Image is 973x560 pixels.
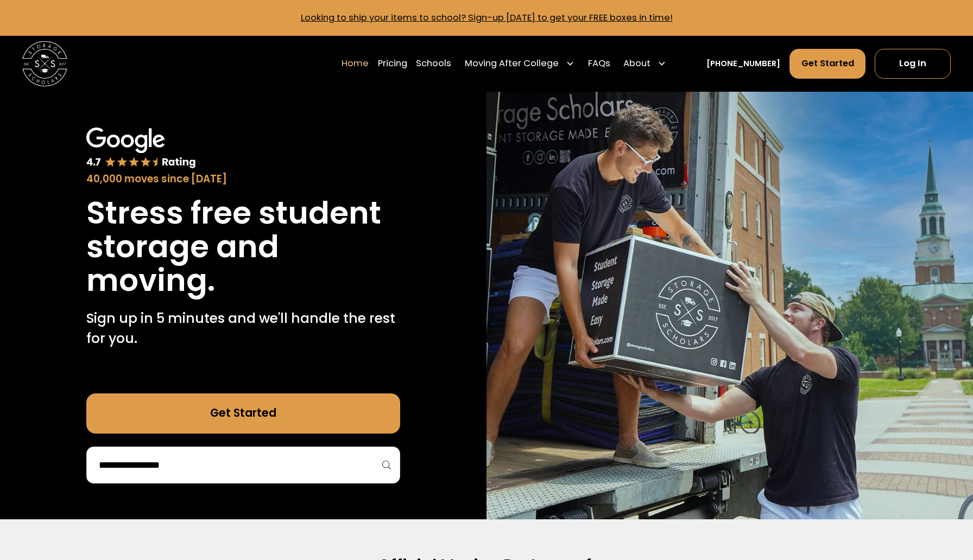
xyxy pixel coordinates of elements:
div: 40,000 moves since [DATE] [86,171,400,187]
div: Moving After College [465,57,559,71]
a: Log In [875,49,951,79]
img: Storage Scholars makes moving and storage easy. [486,92,973,519]
div: About [619,48,671,80]
a: Looking to ship your items to school? Sign-up [DATE] to get your FREE boxes in time! [301,11,673,24]
div: About [623,57,650,71]
a: Get Started [86,393,400,434]
a: home [22,41,67,86]
a: Get Started [789,49,865,79]
div: Moving After College [460,48,579,80]
a: Schools [416,48,451,80]
p: Sign up in 5 minutes and we'll handle the rest for you. [86,308,400,348]
a: Home [342,48,369,80]
a: FAQs [588,48,610,80]
a: Pricing [378,48,407,80]
img: Storage Scholars main logo [22,41,67,86]
h1: Stress free student storage and moving. [86,196,400,297]
a: [PHONE_NUMBER] [706,58,780,70]
img: Google 4.7 star rating [86,128,196,169]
